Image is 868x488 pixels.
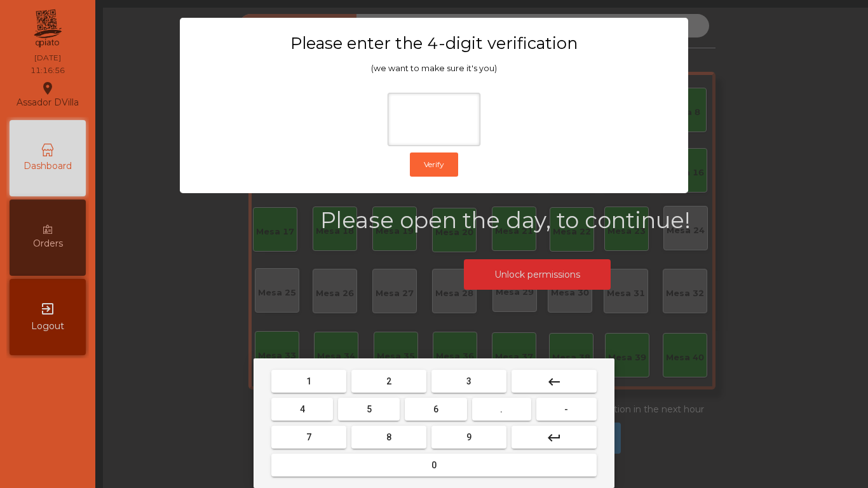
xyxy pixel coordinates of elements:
span: 5 [367,404,372,414]
mat-icon: keyboard_return [546,430,562,445]
button: 0 [271,454,597,477]
span: - [564,404,568,414]
button: 6 [405,398,466,421]
button: 1 [271,370,346,393]
span: (we want to make sure it's you) [371,64,497,73]
span: 6 [433,404,438,414]
button: 2 [351,370,426,393]
button: 3 [431,370,506,393]
span: 7 [306,432,311,442]
span: 8 [386,432,391,442]
button: 7 [271,426,346,449]
span: 9 [466,432,471,442]
button: 8 [351,426,426,449]
button: 4 [271,398,333,421]
h3: Please enter the 4-digit verification [205,33,663,53]
mat-icon: keyboard_backspace [546,374,562,390]
button: 5 [338,398,400,421]
span: 0 [431,460,437,470]
span: 3 [466,376,471,386]
span: . [500,404,503,414]
span: 4 [300,404,305,414]
button: . [472,398,531,421]
span: 2 [386,376,391,386]
button: 9 [431,426,506,449]
button: - [536,398,597,421]
button: Verify [410,152,458,177]
span: 1 [306,376,311,386]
